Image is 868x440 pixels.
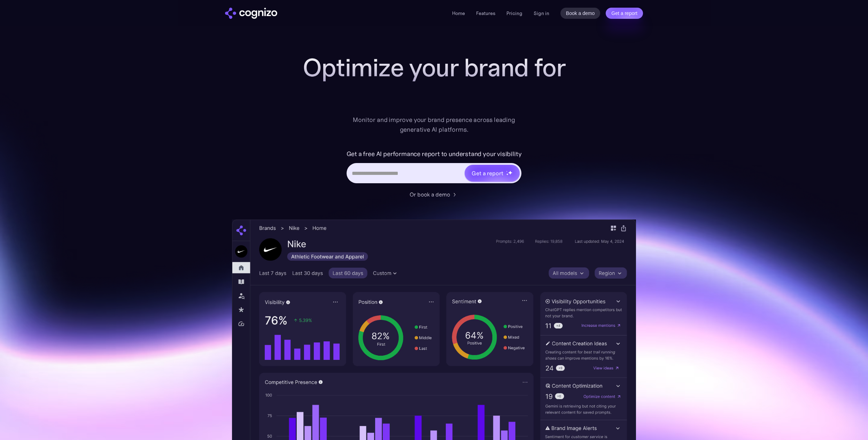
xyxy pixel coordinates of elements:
a: Features [476,10,495,16]
a: home [225,8,277,19]
a: Sign in [534,9,549,17]
label: Get a free AI performance report to understand your visibility [347,148,522,160]
div: Monitor and improve your brand presence across leading generative AI platforms. [348,115,520,134]
img: star [506,171,507,172]
img: cognizo logo [225,8,277,19]
a: Or book a demo [410,190,458,199]
img: star [506,173,509,176]
a: Get a report [606,8,643,19]
a: Get a reportstarstarstar [464,164,520,182]
a: Book a demo [560,8,600,19]
div: Get a report [472,169,503,177]
form: Hero URL Input Form [347,148,522,187]
a: Pricing [506,10,522,16]
div: Or book a demo [410,190,450,199]
h1: Optimize your brand for [295,54,573,82]
a: Home [452,10,465,16]
img: star [508,170,512,175]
